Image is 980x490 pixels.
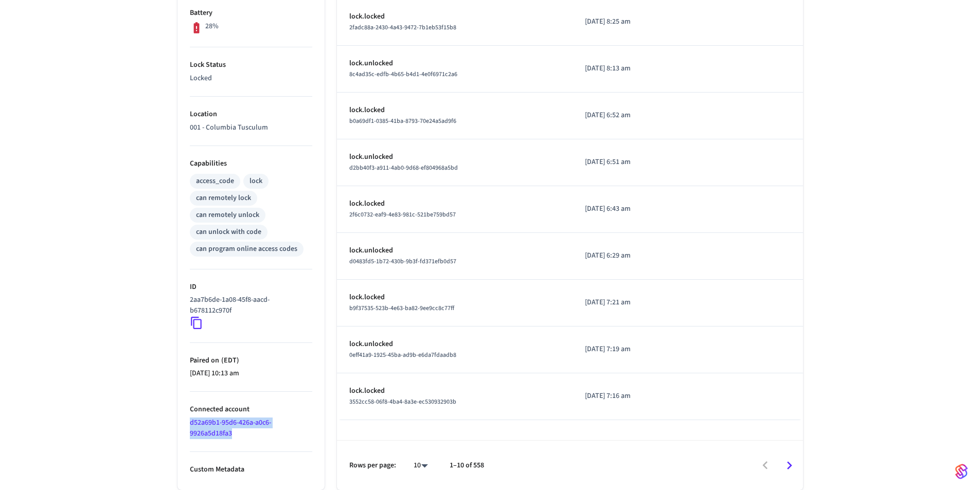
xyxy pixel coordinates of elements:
p: 001 - Columbia Tusculum [190,122,312,133]
p: ID [190,282,312,293]
span: 0eff41a9-1925-45ba-ad9b-e6da7fdaadb8 [349,351,456,359]
p: [DATE] 7:16 am [585,391,685,402]
p: lock.unlocked [349,339,560,350]
p: lock.locked [349,105,560,116]
p: 2aa7b6de-1a08-45f8-aacd-b678112c970f [190,295,308,316]
p: [DATE] 7:21 am [585,297,685,308]
p: lock.locked [349,386,560,396]
div: can program online access codes [196,244,297,255]
p: lock.unlocked [349,58,560,69]
p: Rows per page: [349,460,396,471]
span: b0a69df1-0385-41ba-8793-70e24a5ad9f6 [349,117,456,125]
p: Paired on [190,355,312,366]
span: d0483fd5-1b72-430b-9b3f-fd371efb0d57 [349,257,456,266]
p: lock.locked [349,11,560,22]
div: can unlock with code [196,227,261,238]
p: lock.unlocked [349,245,560,256]
p: [DATE] 6:52 am [585,110,685,121]
span: 8c4ad35c-edfb-4b65-b4d1-4e0f6971c2a6 [349,70,457,79]
img: SeamLogoGradient.69752ec5.svg [955,463,968,480]
p: lock.locked [349,292,560,303]
p: lock.unlocked [349,152,560,162]
p: Locked [190,73,312,84]
p: [DATE] 8:13 am [585,63,685,74]
p: 28% [205,21,219,32]
span: ( EDT ) [219,355,239,366]
p: [DATE] 8:25 am [585,16,685,27]
p: Lock Status [190,60,312,70]
p: lock.locked [349,198,560,209]
p: [DATE] 6:43 am [585,204,685,214]
div: access_code [196,176,234,187]
p: Capabilities [190,158,312,169]
span: 2fadc88a-2430-4a43-9472-7b1eb53f15b8 [349,23,456,32]
p: [DATE] 7:19 am [585,344,685,355]
p: [DATE] 10:13 am [190,368,312,379]
span: b9f37535-523b-4e63-ba82-9ee9cc8c77ff [349,304,454,313]
span: d2bb40f3-a911-4ab0-9d68-ef804968a5bd [349,164,458,172]
div: lock [250,176,262,187]
p: Connected account [190,404,312,415]
p: [DATE] 6:29 am [585,250,685,261]
button: Go to next page [777,453,801,478]
p: Battery [190,8,312,19]
a: d52a69b1-95d6-426a-a0c6-9926a5d18fa3 [190,418,271,439]
p: [DATE] 6:51 am [585,157,685,168]
p: Location [190,109,312,120]
div: can remotely lock [196,193,251,204]
span: 2f6c0732-eaf9-4e83-981c-521be759bd57 [349,210,456,219]
span: 3552cc58-06f8-4ba4-8a3e-ec530932903b [349,397,456,406]
p: 1–10 of 558 [450,460,484,471]
div: 10 [408,458,433,473]
div: can remotely unlock [196,210,259,221]
p: Custom Metadata [190,464,312,475]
